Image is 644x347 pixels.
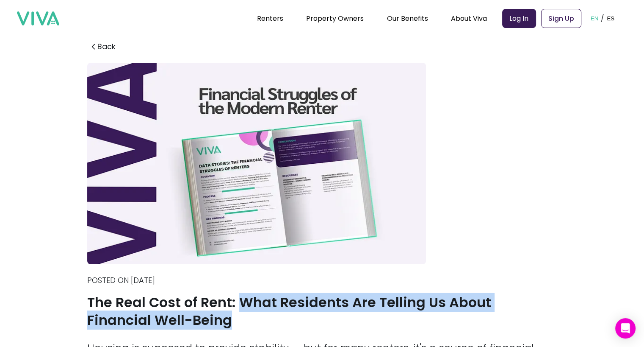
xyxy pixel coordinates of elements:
h1: The Real Cost of Rent: What Residents Are Telling Us About Financial Well-Being [87,294,557,329]
div: About Viva [451,8,487,29]
p: Posted on [DATE] [87,275,557,286]
a: Property Owners [306,14,364,23]
div: Our Benefits [387,8,428,29]
button: EN [588,5,601,31]
button: ES [604,5,617,31]
a: Log In [502,9,536,28]
p: / [601,12,604,25]
button: Back [87,41,118,53]
div: Open Intercom Messenger [615,318,636,339]
img: viva [17,11,59,26]
img: The Real Cost of Rent: What Residents Are Telling Us About Financial Well-Being [87,63,426,264]
img: arrow [90,43,97,50]
a: Renters [257,14,283,23]
a: Sign Up [541,9,581,28]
